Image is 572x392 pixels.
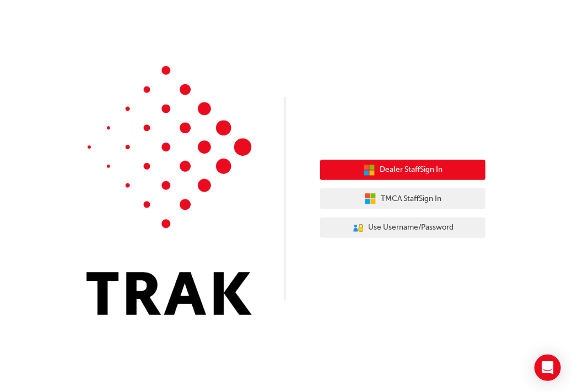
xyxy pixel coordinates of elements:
span: TMCA Staff Sign In [381,193,441,205]
img: Trak [87,66,252,315]
span: Dealer Staff Sign In [380,164,443,176]
button: Dealer StaffSign In [320,160,485,181]
button: Use Username/Password [320,217,485,238]
span: Use Username/Password [369,221,454,234]
div: Open Intercom Messenger [535,355,561,381]
button: TMCA StaffSign In [320,188,485,209]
